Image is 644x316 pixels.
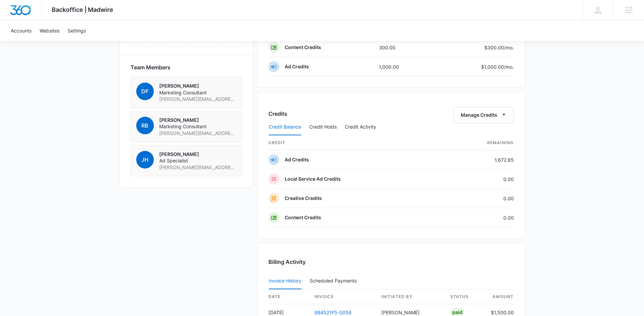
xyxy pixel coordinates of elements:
[136,117,154,134] span: RB
[374,57,431,76] td: 1,000.00
[159,151,236,158] p: [PERSON_NAME]
[442,170,514,189] td: 0.00
[314,310,352,315] a: 8B4521F5-0056
[268,290,309,304] th: date
[159,130,236,137] span: [PERSON_NAME][EMAIL_ADDRESS][PERSON_NAME][DOMAIN_NAME]
[159,157,236,164] span: Ad Specialist
[136,151,154,168] span: JH
[35,20,64,41] a: Websites
[442,136,514,150] th: Remaining
[442,150,514,170] td: 1,672.65
[285,176,341,182] p: Local Service Ad Credits
[454,107,514,123] button: Manage Credits
[285,214,321,221] p: Content Credits
[485,290,514,304] th: amount
[159,96,236,103] span: [PERSON_NAME][EMAIL_ADDRESS][PERSON_NAME][DOMAIN_NAME]
[376,290,445,304] th: Initiated By
[268,110,287,118] h3: Credits
[52,6,113,13] span: Backoffice | Madwire
[269,273,302,289] button: Invoice History
[442,189,514,208] td: 0.00
[309,290,376,304] th: invoice
[159,117,236,123] p: [PERSON_NAME]
[159,123,236,130] span: Marketing Consultant
[481,63,514,70] p: $1,000.00
[159,83,236,89] p: [PERSON_NAME]
[268,258,514,266] h3: Billing Activity
[130,63,170,71] span: Team Members
[374,38,431,57] td: 300.00
[159,164,236,171] span: [PERSON_NAME][EMAIL_ADDRESS][PERSON_NAME][DOMAIN_NAME]
[285,44,321,51] p: Content Credits
[445,290,485,304] th: status
[309,119,337,135] button: Credit Holds
[64,20,90,41] a: Settings
[285,63,309,70] p: Ad Credits
[310,278,359,283] div: Scheduled Payments
[482,44,514,51] p: $300.00
[268,136,442,150] th: credit
[159,89,236,96] span: Marketing Consultant
[285,195,322,202] p: Creative Credits
[504,45,514,50] span: /mo.
[285,156,309,163] p: Ad Credits
[136,83,154,100] span: DF
[442,208,514,227] td: 0.00
[345,119,376,135] button: Credit Activity
[269,119,301,135] button: Credit Balance
[7,20,35,41] a: Accounts
[504,64,514,70] span: /mo.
